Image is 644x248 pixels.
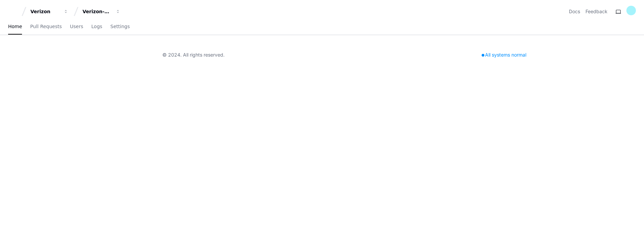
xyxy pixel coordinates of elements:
div: Verizon-Clarify-Order-Management [83,8,112,15]
span: Users [70,24,83,28]
a: Pull Requests [30,19,62,35]
button: Feedback [585,8,607,15]
div: Verizon [30,8,60,15]
div: © 2024. All rights reserved. [162,51,225,58]
a: Home [8,19,22,35]
a: Settings [110,19,130,35]
span: Settings [110,24,130,28]
a: Docs [569,8,580,15]
div: All systems normal [478,50,530,60]
span: Pull Requests [30,24,62,28]
span: Logs [91,24,102,28]
a: Logs [91,19,102,35]
span: Home [8,24,22,28]
button: Verizon [28,5,71,18]
a: Users [70,19,83,35]
button: Verizon-Clarify-Order-Management [80,5,123,18]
